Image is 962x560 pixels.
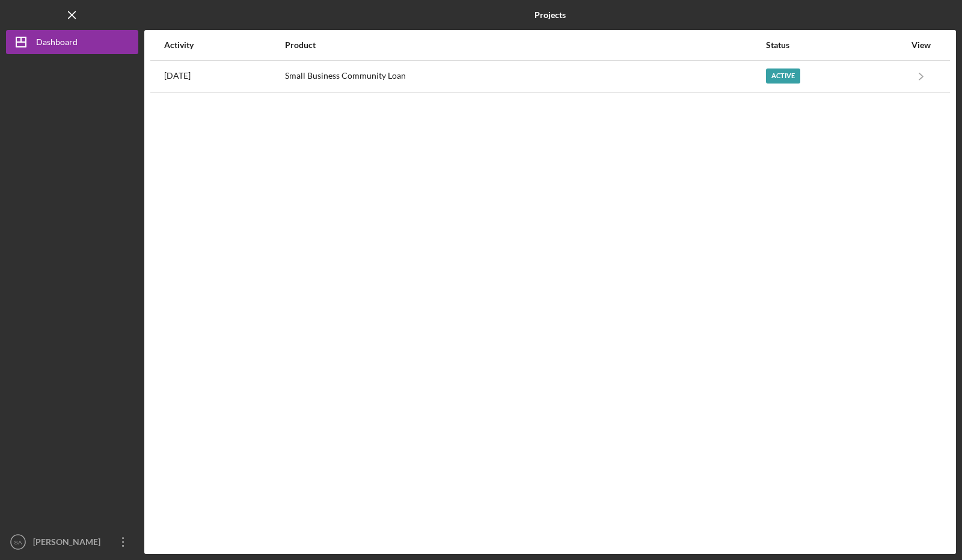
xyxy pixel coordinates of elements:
[14,539,22,546] text: SA
[535,10,566,20] b: Projects
[906,40,936,50] div: View
[36,30,78,57] div: Dashboard
[164,40,284,50] div: Activity
[766,40,905,50] div: Status
[6,30,138,54] button: Dashboard
[285,40,765,50] div: Product
[30,530,108,557] div: [PERSON_NAME]
[766,68,800,84] div: Active
[6,530,138,554] button: SA[PERSON_NAME]
[285,61,765,91] div: Small Business Community Loan
[164,71,191,81] time: 2025-09-12 22:01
